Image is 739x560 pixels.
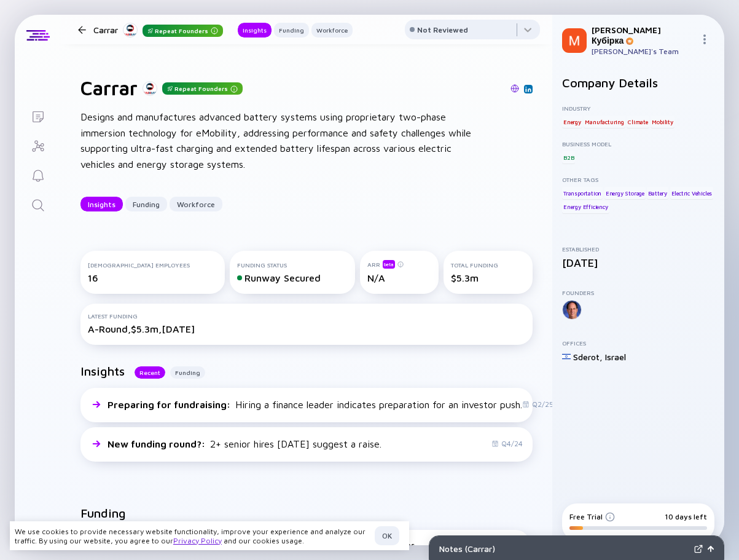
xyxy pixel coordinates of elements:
div: Electric Vehicles [670,187,714,199]
button: OK [375,526,399,545]
img: Israel Flag [562,352,571,361]
div: Repeat Founders [143,25,223,37]
div: Not Reviewed [417,25,468,34]
div: Battery [647,187,668,199]
span: New funding round? : [108,438,208,449]
button: Workforce [311,23,353,37]
div: Q4/24 [491,439,523,448]
div: N/A [367,272,431,283]
div: Established [562,245,714,253]
button: Recent [135,366,165,379]
button: Workforce [170,197,222,211]
img: Menu [700,34,710,44]
div: 10 days left [665,512,707,521]
div: Workforce [311,24,353,36]
span: Preparing for fundraising : [108,399,233,410]
div: Energy [562,116,582,128]
div: 2+ senior hires [DATE] suggest a raise. [108,438,381,449]
button: Insights [238,23,272,37]
div: Industry [562,105,714,112]
div: Business Model [562,140,714,148]
div: Mobility [651,116,674,128]
div: $5.3m [451,272,526,283]
div: [PERSON_NAME] Кубірка [592,25,695,45]
a: Privacy Policy [173,536,222,545]
div: Other Tags [562,176,714,183]
a: Lists [15,101,61,130]
button: Funding [274,23,309,37]
div: [DEMOGRAPHIC_DATA] Employees [88,261,217,269]
div: Carrar [93,22,223,37]
div: Free Trial [569,512,615,521]
div: [DATE] [562,256,714,269]
div: B2B [562,151,575,164]
div: Workforce [170,195,222,214]
div: Manufacturing [584,116,625,128]
div: Founders [562,289,714,296]
div: Climate [627,116,649,128]
div: [PERSON_NAME]'s Team [592,47,695,56]
img: Carrar Website [510,84,519,93]
h2: Company Details [562,76,714,90]
button: Funding [125,197,167,211]
img: Open Notes [708,546,714,552]
div: Hiring a finance leader indicates preparation for an investor push. [108,399,522,410]
div: Energy Storage [604,187,646,199]
div: Offices [562,339,714,347]
div: Transportation [562,187,603,199]
h2: Insights [80,364,125,378]
div: ARR [367,259,431,269]
a: Investor Map [15,130,61,160]
button: Insights [80,197,123,211]
a: Reminders [15,160,61,189]
img: Carrar Linkedin Page [525,86,531,92]
div: Sderot , [573,352,603,362]
div: Total Funding [451,261,526,269]
div: Funding Status [237,261,348,269]
div: Latest Funding [88,312,525,320]
div: beta [383,260,395,269]
img: Микола Profile Picture [562,28,587,53]
div: 16 [88,272,217,283]
div: Energy Efficiency [562,201,609,213]
div: Insights [238,24,272,36]
button: Funding [170,366,205,379]
div: Runway Secured [237,272,348,283]
div: Funding [274,24,309,36]
div: We use cookies to provide necessary website functionality, improve your experience and analyze ou... [15,527,370,545]
div: Funding [125,195,167,214]
div: Notes ( Carrar ) [439,543,689,554]
h2: Funding [80,506,126,520]
img: Expand Notes [694,545,703,553]
div: Q2/25 [522,400,553,409]
div: A-Round, $5.3m, [DATE] [88,323,525,334]
div: Insights [80,195,123,214]
div: Repeat Founders [162,82,243,95]
div: Designs and manufactures advanced battery systems using proprietary two-phase immersion technolog... [80,109,474,172]
div: Israel [605,352,626,362]
a: Search [15,189,61,219]
h1: Carrar [80,76,138,100]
